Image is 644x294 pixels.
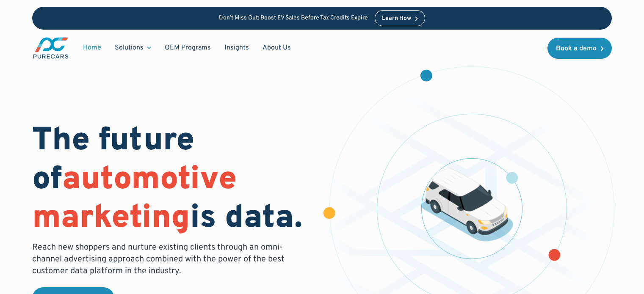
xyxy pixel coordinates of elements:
[115,43,144,52] div: Solutions
[219,15,368,22] p: Don’t Miss Out: Boost EV Sales Before Tax Credits Expire
[32,122,312,238] h1: The future of is data.
[32,242,290,277] p: Reach new shoppers and nurture existing clients through an omni-channel advertising approach comb...
[375,10,425,26] a: Learn How
[158,40,218,56] a: OEM Programs
[218,40,256,56] a: Insights
[108,40,158,56] div: Solutions
[256,40,298,56] a: About Us
[547,38,612,59] a: Book a demo
[556,45,597,52] div: Book a demo
[32,36,69,60] img: purecars logo
[32,36,69,60] a: main
[76,40,108,56] a: Home
[382,16,411,22] div: Learn How
[421,169,513,242] img: illustration of a vehicle
[32,160,237,239] span: automotive marketing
